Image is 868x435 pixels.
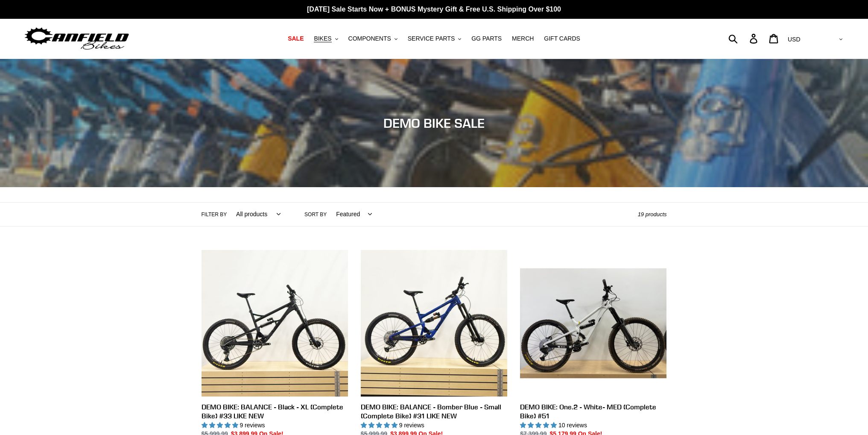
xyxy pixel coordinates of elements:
[638,211,667,217] span: 19 products
[540,33,585,44] a: GIFT CARDS
[512,35,534,42] span: MERCH
[408,35,455,42] span: SERVICE PARTS
[383,115,485,131] span: DEMO BIKE SALE
[733,29,755,48] input: Search
[467,33,506,44] a: GG PARTS
[471,35,502,42] span: GG PARTS
[288,35,304,42] span: SALE
[310,33,342,44] button: BIKES
[344,33,402,44] button: COMPONENTS
[403,33,465,44] button: SERVICE PARTS
[314,35,331,42] span: BIKES
[304,211,327,218] label: Sort by
[283,33,308,44] a: SALE
[202,211,227,218] label: Filter by
[23,25,130,52] img: Canfield Bikes
[508,33,538,44] a: MERCH
[544,35,580,42] span: GIFT CARDS
[348,35,391,42] span: COMPONENTS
